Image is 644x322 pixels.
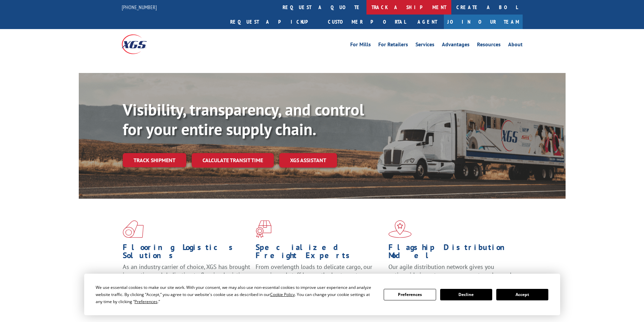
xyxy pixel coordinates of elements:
a: Customer Portal [323,15,411,29]
span: Our agile distribution network gives you nationwide inventory management on demand. [388,263,513,279]
a: Request a pickup [225,15,323,29]
p: From overlength loads to delicate cargo, our experienced staff knows the best way to move your fr... [256,263,383,293]
a: Calculate transit time [192,153,274,168]
a: XGS ASSISTANT [279,153,337,168]
img: xgs-icon-total-supply-chain-intelligence-red [123,220,144,238]
a: Advantages [442,42,470,49]
a: About [508,42,523,49]
a: For Retailers [378,42,408,49]
span: Cookie Policy [270,292,295,297]
a: [PHONE_NUMBER] [122,4,157,10]
img: xgs-icon-flagship-distribution-model-red [388,220,412,238]
h1: Specialized Freight Experts [256,243,383,263]
h1: Flooring Logistics Solutions [123,243,251,263]
a: Track shipment [123,153,186,167]
a: Join Our Team [444,15,523,29]
div: Cookie Consent Prompt [84,274,560,315]
div: We use essential cookies to make our site work. With your consent, we may also use non-essential ... [96,284,376,305]
span: Preferences [135,299,158,304]
b: Visibility, transparency, and control for your entire supply chain. [123,99,364,140]
span: As an industry carrier of choice, XGS has brought innovation and dedication to flooring logistics... [123,263,250,287]
h1: Flagship Distribution Model [388,243,516,263]
a: For Mills [350,42,371,49]
button: Accept [496,289,548,300]
a: Agent [411,15,444,29]
a: Resources [477,42,501,49]
a: Services [415,42,434,49]
button: Decline [440,289,492,300]
button: Preferences [384,289,436,300]
img: xgs-icon-focused-on-flooring-red [256,220,271,238]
